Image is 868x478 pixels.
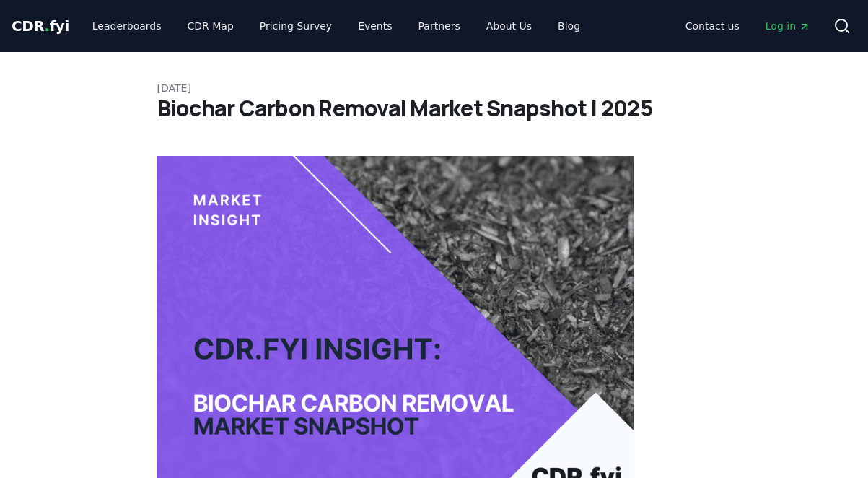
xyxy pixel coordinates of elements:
a: Contact us [674,13,751,39]
h1: Biochar Carbon Removal Market Snapshot | 2025 [157,95,711,121]
p: [DATE] [157,81,711,95]
a: Leaderboards [81,13,173,39]
a: CDR.fyi [12,16,69,36]
a: Blog [546,13,592,39]
span: . [45,17,50,35]
span: CDR fyi [12,17,69,35]
a: Pricing Survey [248,13,343,39]
nav: Main [81,13,592,39]
span: Log in [766,19,810,33]
a: Events [346,13,403,39]
a: CDR Map [176,13,245,39]
a: About Us [475,13,543,39]
a: Log in [754,13,822,39]
nav: Main [674,13,822,39]
a: Partners [407,13,472,39]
